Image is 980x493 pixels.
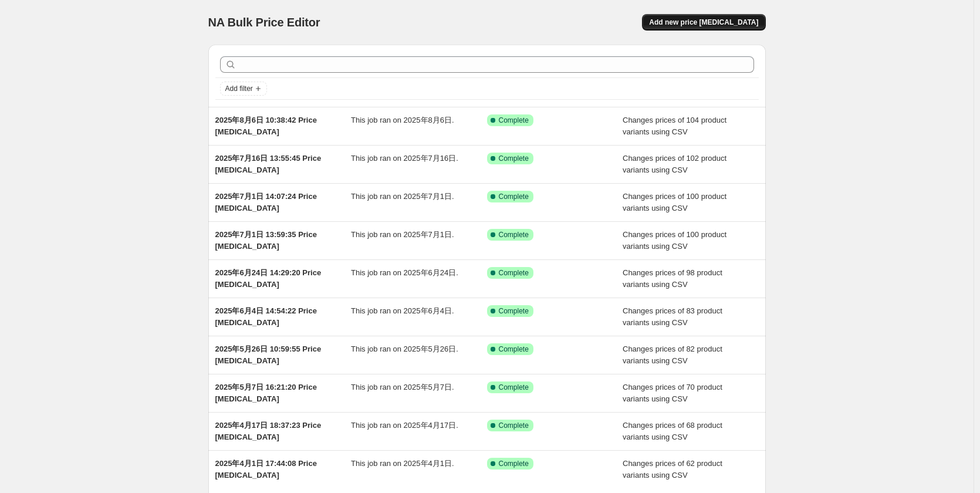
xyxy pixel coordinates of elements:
[351,306,454,315] span: This job ran on 2025年6月4日.
[351,268,458,277] span: This job ran on 2025年6月24日.
[499,459,529,468] span: Complete
[499,268,529,278] span: Complete
[351,345,458,353] span: This job ran on 2025年5月26日.
[351,383,454,391] span: This job ran on 2025年5月7日.
[215,268,322,289] span: 2025年6月24日 14:29:20 Price [MEDICAL_DATA]
[499,345,529,354] span: Complete
[623,116,726,136] span: Changes prices of 104 product variants using CSV
[623,268,722,289] span: Changes prices of 98 product variants using CSV
[623,154,726,174] span: Changes prices of 102 product variants using CSV
[499,192,529,201] span: Complete
[499,383,529,392] span: Complete
[499,421,529,430] span: Complete
[649,18,758,27] span: Add new price [MEDICAL_DATA]
[623,306,722,327] span: Changes prices of 83 product variants using CSV
[351,154,458,163] span: This job ran on 2025年7月16日.
[351,421,458,430] span: This job ran on 2025年4月17日.
[499,306,529,316] span: Complete
[215,116,317,136] span: 2025年8月6日 10:38:42 Price [MEDICAL_DATA]
[623,459,722,480] span: Changes prices of 62 product variants using CSV
[215,154,322,174] span: 2025年7月16日 13:55:45 Price [MEDICAL_DATA]
[623,192,726,212] span: Changes prices of 100 product variants using CSV
[215,459,317,480] span: 2025年4月1日 17:44:08 Price [MEDICAL_DATA]
[215,383,317,403] span: 2025年5月7日 16:21:20 Price [MEDICAL_DATA]
[215,345,322,365] span: 2025年5月26日 10:59:55 Price [MEDICAL_DATA]
[215,421,322,441] span: 2025年4月17日 18:37:23 Price [MEDICAL_DATA]
[215,306,317,327] span: 2025年6月4日 14:54:22 Price [MEDICAL_DATA]
[208,16,320,29] span: NA Bulk Price Editor
[623,421,722,441] span: Changes prices of 68 product variants using CSV
[499,230,529,239] span: Complete
[623,230,726,251] span: Changes prices of 100 product variants using CSV
[351,192,454,201] span: This job ran on 2025年7月1日.
[215,230,317,251] span: 2025年7月1日 13:59:35 Price [MEDICAL_DATA]
[225,84,253,93] span: Add filter
[642,14,765,31] button: Add new price [MEDICAL_DATA]
[351,116,454,124] span: This job ran on 2025年8月6日.
[220,82,267,96] button: Add filter
[499,116,529,125] span: Complete
[623,345,722,365] span: Changes prices of 82 product variants using CSV
[351,230,454,239] span: This job ran on 2025年7月1日.
[623,383,722,403] span: Changes prices of 70 product variants using CSV
[499,154,529,163] span: Complete
[215,192,317,212] span: 2025年7月1日 14:07:24 Price [MEDICAL_DATA]
[351,459,454,468] span: This job ran on 2025年4月1日.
